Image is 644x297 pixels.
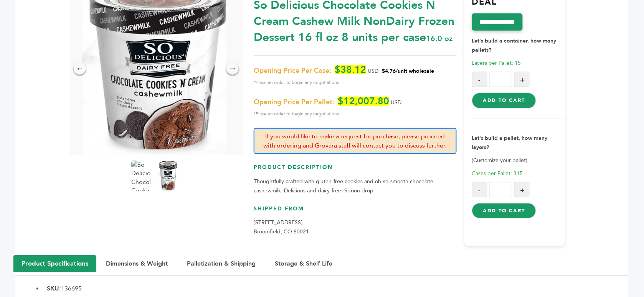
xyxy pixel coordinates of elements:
[254,177,456,195] p: Thoughtfully crafted with gluten-free cookies and oh-so-smooth chocolate cashewmilk. Delicious an...
[13,255,96,272] button: Product Specifications
[472,203,536,218] button: Add to Cart
[472,156,566,165] p: (Customize your pallet)
[179,256,263,272] button: Palletization & Shipping
[158,161,177,191] img: So Delicious Chocolate Cookies 'N' Cream Cashew Milk Non-Dairy Frozen Dessert 16 fl oz 8 units pe...
[43,284,629,293] li: 136695
[472,59,521,67] span: Layers per Pallet: 15
[226,62,239,75] div: →
[472,135,548,151] strong: Let's build a pallet, how many layers?
[254,128,456,154] p: If you would like to make a request for purchase, please proceed with ordering and Grovara staff ...
[254,78,456,87] span: *Place an order to begin any negotiations
[47,284,61,293] b: SKU:
[131,161,150,191] img: So Delicious Chocolate Cookies 'N' Cream Cashew Milk Non-Dairy Frozen Dessert 16 fl oz 8 units pe...
[514,72,530,87] button: +
[368,67,378,75] span: USD
[254,164,456,177] h3: Product Description
[254,109,456,118] span: *Place an order to begin any negotiations
[254,98,334,107] span: Opening Price Per Pallet:
[254,205,456,218] h3: Shipped From
[472,72,487,87] button: -
[254,218,456,236] p: [STREET_ADDRESS] Broomfield, CO 80021
[472,182,487,197] button: -
[472,170,523,177] span: Cases per Pallet: 315
[472,37,556,54] strong: Let's build a container, how many pallets?
[335,65,366,74] span: $38.12
[74,62,86,75] div: ←
[514,182,530,197] button: +
[267,256,340,272] button: Storage & Shelf Life
[98,256,175,272] button: Dimensions & Weight
[338,97,389,106] span: $12,007.80
[472,93,536,108] button: Add to Cart
[426,33,452,44] span: 16.0 oz
[382,67,434,75] span: $4.76/unit wholesale
[391,99,401,106] span: USD
[254,66,331,75] span: Opening Price Per Case:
